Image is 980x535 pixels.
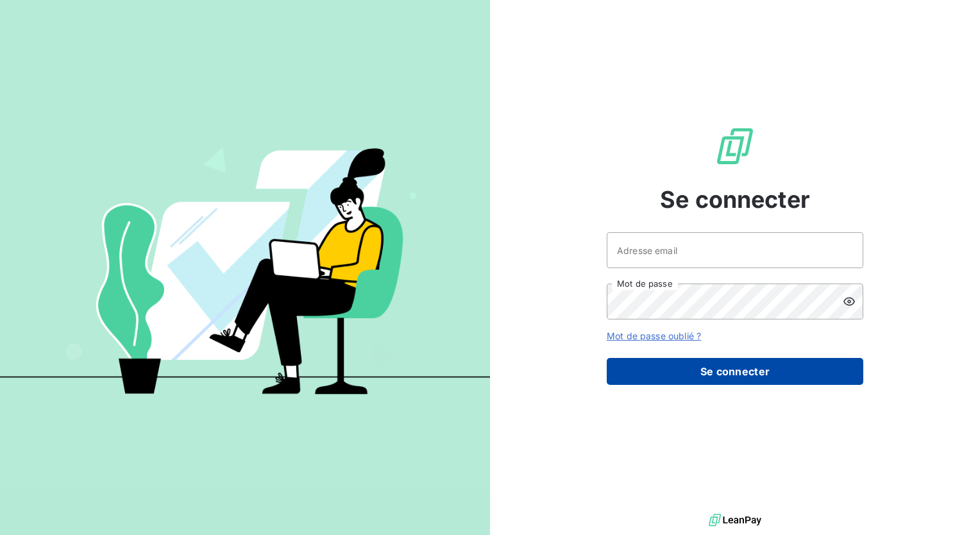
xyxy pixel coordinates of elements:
button: Se connecter [607,358,863,385]
span: Se connecter [660,182,810,217]
input: placeholder [607,232,863,268]
img: logo [709,511,761,530]
a: Mot de passe oublié ? [607,330,701,341]
img: Logo LeanPay [714,126,756,167]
